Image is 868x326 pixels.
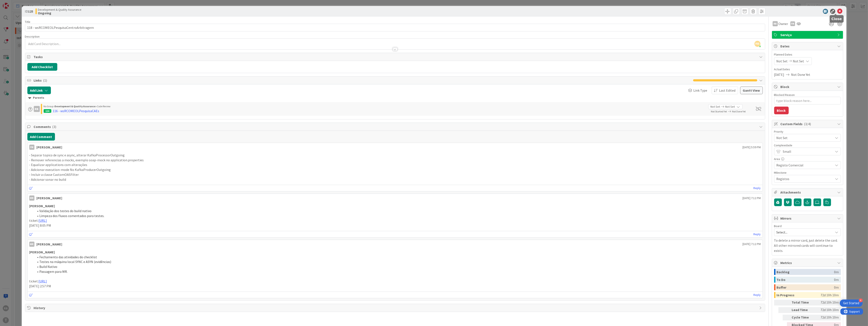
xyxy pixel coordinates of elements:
a: Reply [754,185,761,191]
a: [URL] [39,218,47,223]
span: Tasks [34,54,757,59]
p: To delete a mirror card, just delete the card. All other mirrored cards will continue to exists. [774,238,841,253]
div: MR [29,195,34,201]
span: Development & Quality Assurance [38,8,82,11]
span: Passagem para MR. [40,269,68,274]
span: Serviço [781,32,835,37]
a: Reply [754,292,761,298]
p: - Adicionar sonar no build [29,177,761,182]
div: FM [29,145,34,150]
span: Not Done Yet [732,110,746,113]
span: Not Set [776,59,788,64]
div: [PERSON_NAME] [37,242,62,247]
div: 72d 10h 10m [817,315,839,320]
p: - Adicionar execution-mode No KafkaProducerOutgoing [29,167,761,172]
a: [URL] [39,279,47,283]
b: 125 [28,9,33,13]
label: Title [25,20,31,24]
span: Metrics [781,260,835,265]
div: RB [773,21,778,26]
div: 4 [859,298,863,302]
div: In Progress [777,292,821,298]
span: [DATE] 2:57 PM [29,284,51,288]
span: Not Set [776,135,831,141]
span: Links [34,78,691,83]
span: Owner [779,21,788,26]
span: [DATE] 8:05 PM [29,223,51,228]
p: - Incluir a classe CustomOASFilter [29,172,761,177]
span: ticket: [29,218,39,223]
span: Custom Fields [781,121,835,126]
button: Add Checklist [27,63,57,71]
button: Last Edited [712,87,738,94]
div: Priority [774,130,841,133]
div: Total Time [792,300,815,305]
span: Last Edited [719,88,736,93]
div: MR [29,242,34,247]
span: Block [781,84,835,89]
h5: Close [831,17,842,21]
b: Development & Quality Assurance › [55,105,97,108]
p: - Separar topico de sync e async, alterar KafkaProcessorOutgoing [29,153,761,158]
p: - Equalizar applications com alterações [29,162,761,167]
label: Blocked Reason [774,93,795,97]
span: Not Set [725,104,735,109]
span: Link Type [694,88,707,93]
div: FM [790,21,795,26]
div: Area [774,157,841,160]
strong: [PERSON_NAME] [29,250,55,254]
span: [DATE] 5:59 PM [743,145,761,150]
a: Reply [754,232,761,237]
span: Registos [776,176,831,182]
span: [DATE] [774,72,784,77]
span: [DATE] 7:12 PM [743,242,761,246]
span: Comments [34,124,757,129]
div: Milestone [774,171,841,174]
span: Registo Comercial [776,162,831,168]
b: Ongoing [38,11,82,15]
div: Open Get Started checklist, remaining modules: 4 [840,300,863,307]
span: Dates [781,44,835,49]
span: Validação dos testes do build nativo [40,209,92,213]
div: RB [34,106,40,112]
span: Mirrors [781,216,835,221]
span: ( 1 ) [43,78,47,82]
span: ( 3 ) [52,125,56,129]
span: Attachments [781,190,835,195]
div: 124 [44,109,51,113]
p: - Remover referencias a mocks, exemplo soap-mock no application.properties [29,158,761,163]
span: Actual Dates [774,67,841,72]
div: 0m [834,269,839,275]
div: Lead Time [792,307,815,313]
span: Small [783,148,831,154]
button: Add Link [27,87,51,94]
span: Build Nativo [40,264,58,269]
span: Not Set [711,104,720,109]
span: Not Set [793,59,804,64]
div: Cycle Time [792,315,815,320]
div: Buffer [777,284,834,290]
span: Testes na máquina local SYNC e ASYN (evidências) [40,260,111,264]
span: Planned Dates [774,52,841,57]
div: 0m [834,277,839,283]
input: type card name here... [25,24,765,31]
div: [PERSON_NAME] [37,195,62,201]
span: ticket: [29,279,39,283]
span: No Group › [44,105,55,108]
span: Support [9,1,19,6]
span: RB [754,41,760,47]
span: Description [25,35,40,38]
span: Not Started Yet [711,110,727,113]
span: [DATE] 7:12 PM [743,196,761,200]
span: Fechamento das atividades do checklist [40,255,97,259]
div: [PERSON_NAME] [37,145,62,150]
div: Backlog [777,269,834,275]
button: Gantt View [740,87,763,94]
div: Complexidade [774,144,841,147]
span: Not Done Yet [791,72,810,77]
span: ( 3/4 ) [804,122,811,126]
div: Parents [28,95,762,100]
strong: [PERSON_NAME] [29,204,55,208]
div: 116 - wsRCOMEOLPesquisaCAEs [53,108,99,113]
span: Board [774,225,782,228]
